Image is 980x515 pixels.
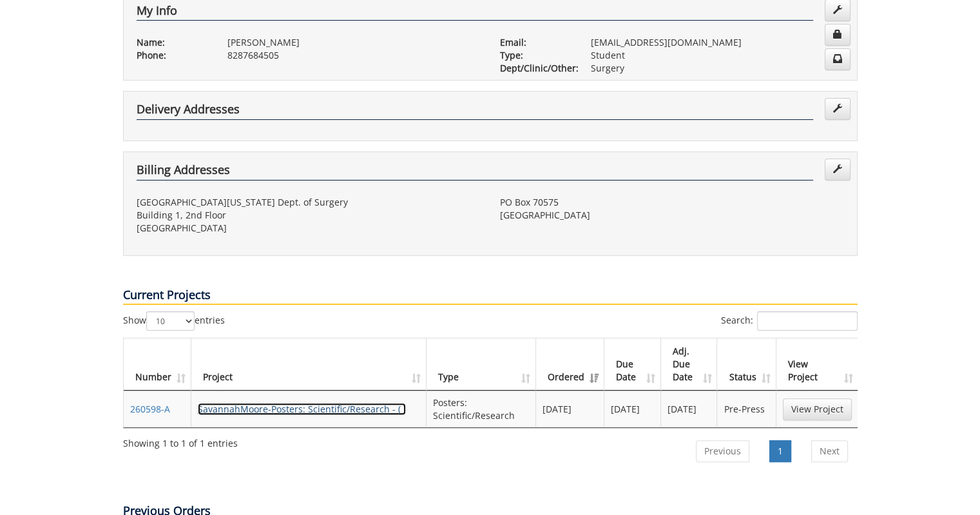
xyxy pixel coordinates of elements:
a: Next [811,440,848,462]
a: View Project [783,398,852,420]
td: [DATE] [661,391,718,427]
th: Project: activate to sort column ascending [191,338,427,391]
p: [GEOGRAPHIC_DATA][US_STATE] Dept. of Surgery [137,196,481,209]
a: 260598-A [130,403,170,415]
a: SavannahMoore-Posters: Scientific/Research - ( ) [198,403,406,415]
h4: Delivery Addresses [137,103,813,120]
select: Showentries [146,311,195,331]
a: Change Password [825,24,850,46]
p: Student [591,49,844,62]
td: [DATE] [604,391,661,427]
p: PO Box 70575 [500,196,844,209]
td: Pre-Press [717,391,776,427]
p: [GEOGRAPHIC_DATA] [137,222,481,235]
p: Dept/Clinic/Other: [500,62,572,75]
label: Search: [721,311,858,331]
p: Phone: [137,49,208,62]
p: Email: [500,36,572,49]
p: [GEOGRAPHIC_DATA] [500,209,844,222]
h4: My Info [137,5,813,21]
th: Number: activate to sort column ascending [124,338,191,391]
th: Type: activate to sort column ascending [427,338,536,391]
a: Previous [696,440,749,462]
label: Show entries [123,311,225,331]
a: Change Communication Preferences [825,48,850,70]
th: Adj. Due Date: activate to sort column ascending [661,338,718,391]
th: Ordered: activate to sort column ascending [536,338,604,391]
a: Edit Addresses [825,98,850,120]
p: [EMAIL_ADDRESS][DOMAIN_NAME] [591,36,844,49]
div: Showing 1 to 1 of 1 entries [123,432,238,450]
a: 1 [769,440,791,462]
p: Current Projects [123,287,858,305]
p: Surgery [591,62,844,75]
p: Building 1, 2nd Floor [137,209,481,222]
input: Search: [757,311,858,331]
a: Edit Addresses [825,159,850,180]
th: View Project: activate to sort column ascending [776,338,858,391]
p: Type: [500,49,572,62]
th: Status: activate to sort column ascending [717,338,776,391]
h4: Billing Addresses [137,164,813,180]
th: Due Date: activate to sort column ascending [604,338,661,391]
td: [DATE] [536,391,604,427]
td: Posters: Scientific/Research [427,391,536,427]
p: 8287684505 [227,49,481,62]
p: [PERSON_NAME] [227,36,481,49]
p: Name: [137,36,208,49]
